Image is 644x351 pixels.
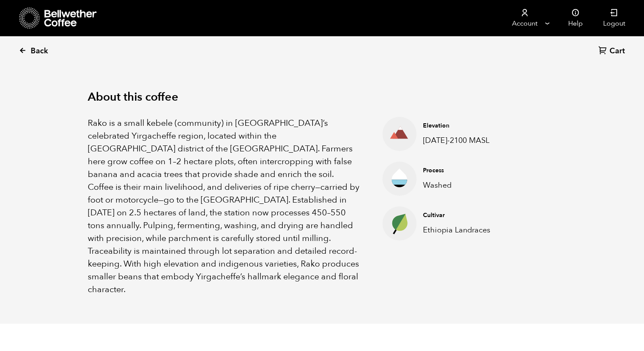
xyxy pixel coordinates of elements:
[423,122,504,130] h4: Elevation
[609,46,625,56] span: Cart
[88,90,556,104] h2: About this coffee
[423,224,504,236] p: Ethiopia Landraces
[423,180,504,191] p: Washed
[423,211,504,220] h4: Cultivar
[88,117,361,296] p: Rako is a small kebele (community) in [GEOGRAPHIC_DATA]’s celebrated Yirgacheffe region, located ...
[423,166,504,175] h4: Process
[598,46,627,57] a: Cart
[423,135,504,146] p: [DATE]-2100 MASL
[31,46,48,56] span: Back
